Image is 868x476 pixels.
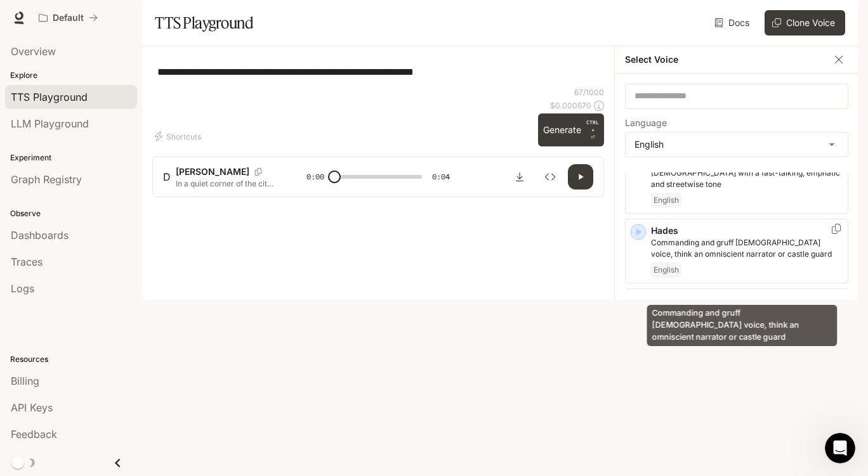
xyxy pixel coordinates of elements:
[20,142,152,150] div: Rubber Duck • AI Agent • Just now
[538,113,604,146] button: GenerateCTRL +⏎
[507,164,532,190] button: Download audio
[199,5,223,29] button: Home
[36,7,56,27] img: Profile image for Rubber Duck
[647,305,838,346] div: Commanding and gruff [DEMOGRAPHIC_DATA] voice, think an omniscient narrator or castle guard
[574,87,604,98] p: 67 / 1000
[765,10,845,35] button: Clone Voice
[81,369,91,379] button: Start recording
[176,178,276,189] p: In a quiet corner of the city stood an old library, barely visited.
[432,170,450,183] span: 0:04
[62,16,158,29] p: The team can also help
[651,167,843,190] p: Male with a fast-talking, emphatic and streetwise tone
[651,237,843,260] p: Commanding and gruff male voice, think an omniscient narrator or castle guard
[586,119,599,141] p: ⏎
[712,10,754,35] a: Docs
[62,6,126,16] h1: Rubber Duck
[249,168,267,176] button: Copy Voice ID
[830,224,843,234] button: Copy Voice ID
[40,369,50,379] button: Emoji picker
[651,262,681,278] span: English
[53,13,84,23] p: Default
[163,169,171,184] div: D
[550,100,591,111] p: $ 0.000670
[10,49,244,167] div: Rubber Duck says…
[825,433,855,463] iframe: Intercom live chat
[537,164,563,190] button: Inspect
[33,5,103,30] button: All workspaces
[586,119,599,134] p: CTRL +
[625,119,667,127] p: Language
[155,10,253,35] h1: TTS Playground
[223,5,246,28] div: Close
[60,369,70,379] button: Gif picker
[651,224,843,237] p: Hades
[651,193,681,208] span: English
[218,364,238,384] button: Send a message…
[20,57,198,132] div: Hi! I'm Inworld's Rubber Duck AI Agent. I can answer questions related to Inworld's products, lik...
[626,132,848,157] div: English
[11,342,243,364] textarea: Ask a question…
[306,170,324,183] span: 0:00
[8,5,32,29] button: go back
[20,369,30,379] button: Upload attachment
[152,126,206,146] button: Shortcuts
[176,165,249,178] p: [PERSON_NAME]
[10,49,208,139] div: Hi! I'm Inworld's Rubber Duck AI Agent. I can answer questions related to Inworld's products, lik...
